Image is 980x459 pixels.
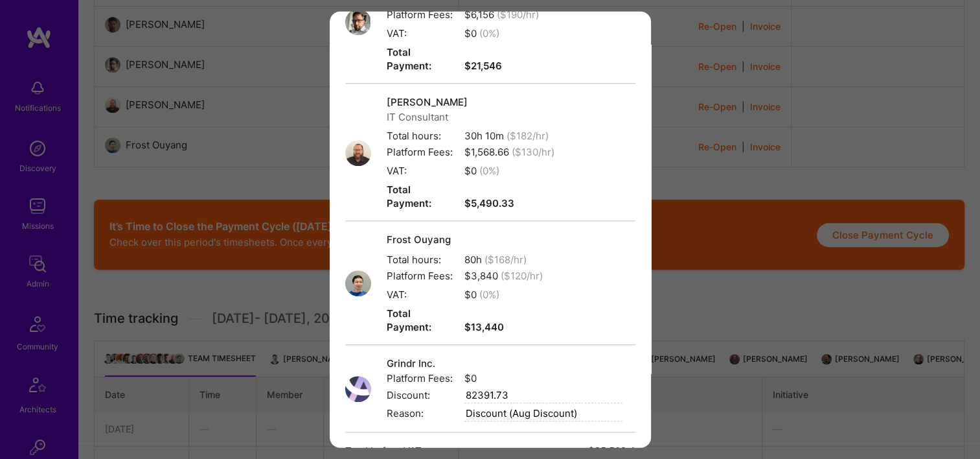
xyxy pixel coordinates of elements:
span: Total Payment: [387,307,457,335]
div: modal [330,12,651,448]
span: Platform Fees: [387,270,457,283]
span: $ 3,840 [387,270,543,283]
strong: $21,546 [387,60,502,73]
span: ($ 120 /hr) [501,270,543,283]
span: Platform Fees: [387,372,457,386]
span: Reason: [387,407,457,421]
span: $0 [387,165,554,178]
span: ( 0 %) [479,165,499,178]
img: User Avatar [345,271,371,297]
img: User Avatar [345,10,371,36]
span: 80h [387,253,543,267]
span: ($ 182 /hr) [507,130,549,143]
span: $ 6,156 [387,8,539,22]
span: $0 [387,288,543,302]
span: ($ 168 /hr) [484,254,527,266]
span: $0 [387,372,622,386]
span: $ 1,568.66 [387,146,554,159]
span: VAT: [387,288,457,302]
span: Platform Fees: [387,146,457,159]
span: Grindr Inc. [387,357,622,371]
span: Total hours: [387,130,457,143]
span: ( 0 %) [479,289,499,301]
span: Platform Fees: [387,8,457,22]
strong: $5,490.33 [387,198,514,210]
span: Discount: [387,389,457,403]
span: ( 0 %) [479,28,499,40]
span: [PERSON_NAME] [387,96,554,110]
span: Total before VAT: [345,445,424,458]
span: Total Payment: [387,46,457,73]
strong: $13,440 [387,322,504,334]
img: User Avatar [345,377,371,403]
span: $0 [387,27,539,41]
img: User Avatar [345,140,371,166]
span: $95,509.4 [588,445,635,458]
span: IT Consultant [387,111,554,124]
span: ($ 190 /hr) [497,9,539,21]
span: Frost Ouyang [387,233,543,247]
span: 30h 10m [387,130,554,143]
span: Total Payment: [387,183,457,211]
span: ($ 130 /hr) [512,147,554,159]
span: VAT: [387,27,457,41]
span: VAT: [387,165,457,178]
span: Total hours: [387,253,457,267]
